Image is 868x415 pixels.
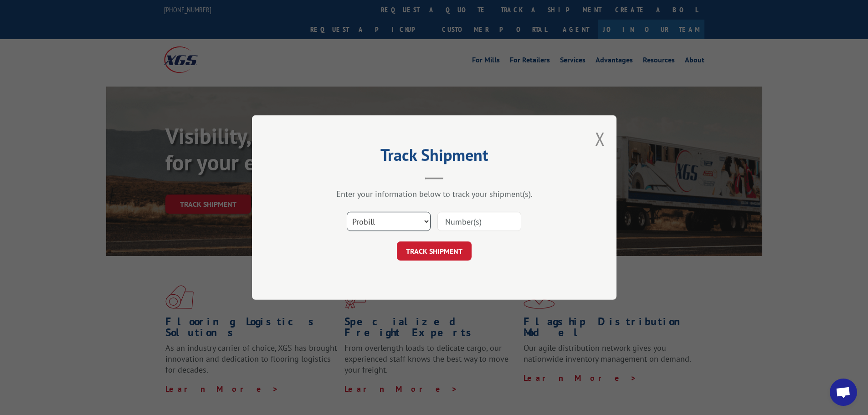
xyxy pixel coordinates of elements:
h2: Track Shipment [298,149,571,166]
div: Open chat [830,379,857,406]
input: Number(s) [437,212,521,231]
button: Close modal [595,127,605,151]
button: TRACK SHIPMENT [397,241,472,261]
div: Enter your information below to track your shipment(s). [298,189,571,199]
